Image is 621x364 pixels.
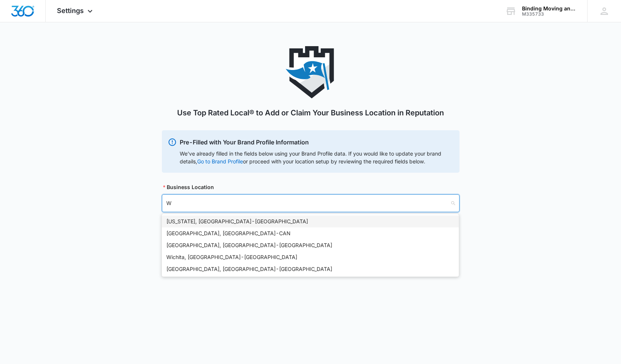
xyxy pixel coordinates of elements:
[522,6,576,12] div: account name
[522,12,576,17] div: account id
[285,46,337,98] img: Top Rated Local®
[180,150,454,165] div: We’ve already filled in the fields below using your Brand Profile data. If you would like to upda...
[166,229,454,237] div: [GEOGRAPHIC_DATA], [GEOGRAPHIC_DATA] - CAN
[163,183,214,191] label: Business Location
[57,7,84,15] span: Settings
[177,107,444,118] h1: Use Top Rated Local® to Add or Claim Your Business Location in Reputation
[180,138,454,147] p: Pre-Filled with Your Brand Profile Information
[166,217,454,226] div: [US_STATE], [GEOGRAPHIC_DATA] - [GEOGRAPHIC_DATA]
[166,265,454,273] div: [GEOGRAPHIC_DATA], [GEOGRAPHIC_DATA] - [GEOGRAPHIC_DATA]
[166,253,454,261] div: Wichita, [GEOGRAPHIC_DATA] - [GEOGRAPHIC_DATA]
[166,241,454,249] div: [GEOGRAPHIC_DATA], [GEOGRAPHIC_DATA] - [GEOGRAPHIC_DATA]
